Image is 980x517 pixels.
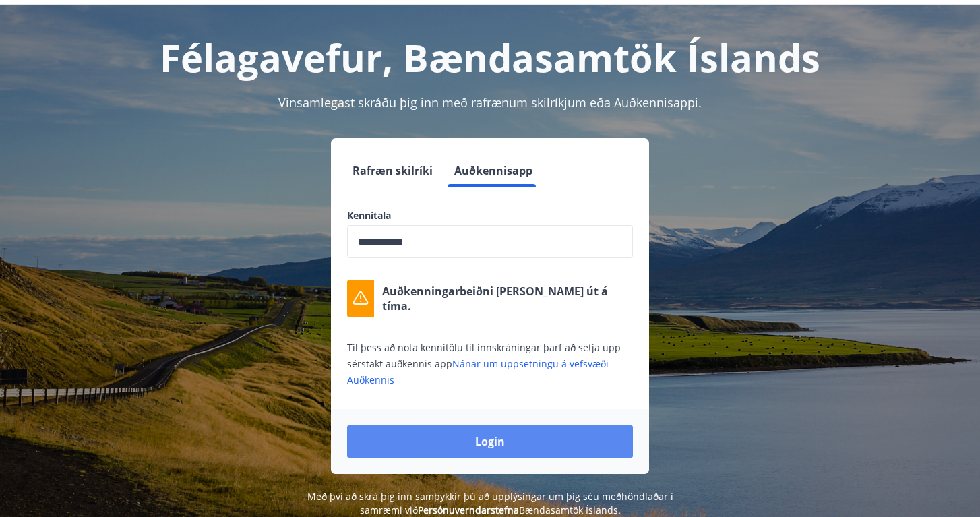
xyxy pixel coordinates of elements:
[347,154,438,187] button: Rafræn skilríki
[347,209,633,222] label: Kennitala
[382,284,633,313] p: Auðkenningarbeiðni [PERSON_NAME] út á tíma.
[449,154,538,187] button: Auðkennisapp
[347,425,633,458] button: Login
[347,357,609,386] a: Nánar um uppsetningu á vefsvæði Auðkennis
[418,504,519,516] a: Persónuverndarstefna
[21,32,959,83] h1: Félagavefur, Bændasamtök Íslands
[347,341,621,386] span: Til þess að nota kennitölu til innskráningar þarf að setja upp sérstakt auðkennis app
[307,490,673,516] span: Með því að skrá þig inn samþykkir þú að upplýsingar um þig séu meðhöndlaðar í samræmi við Bændasa...
[278,94,702,111] span: Vinsamlegast skráðu þig inn með rafrænum skilríkjum eða Auðkennisappi.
